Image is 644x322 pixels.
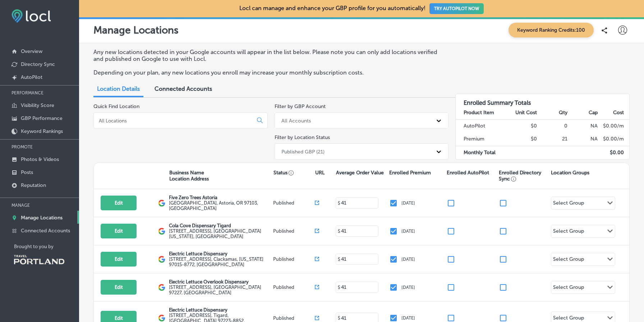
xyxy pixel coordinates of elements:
[21,61,55,67] p: Directory Sync
[447,170,489,176] p: Enrolled AutoPilot
[21,102,54,108] p: Visibility Score
[551,170,589,176] p: Location Groups
[537,133,568,146] td: 21
[169,170,209,182] p: Business Name Location Address
[101,280,137,295] button: Edit
[21,74,42,80] p: AutoPilot
[169,285,271,295] label: [STREET_ADDRESS] , [GEOGRAPHIC_DATA] 97227, [GEOGRAPHIC_DATA]
[389,170,431,176] p: Enrolled Premium
[537,119,568,133] td: 0
[456,146,507,159] td: Monthly Total
[507,133,537,146] td: $0
[158,314,165,322] img: logo
[93,49,442,62] p: Any new locations detected in your Google accounts will appear in the list below. Please note you...
[598,146,629,159] td: $ 0.00
[273,256,315,262] p: Published
[273,316,315,321] p: Published
[101,196,137,210] button: Edit
[97,85,140,92] span: Location Details
[21,115,63,121] p: GBP Performance
[338,201,340,206] p: $
[169,200,271,211] label: [GEOGRAPHIC_DATA] , Astoria, OR 97103, [GEOGRAPHIC_DATA]
[338,285,340,290] p: $
[315,170,325,176] p: URL
[169,195,271,200] p: Five Zero Trees Astoria
[169,228,271,239] label: [STREET_ADDRESS] , [GEOGRAPHIC_DATA][US_STATE], [GEOGRAPHIC_DATA]
[537,106,568,120] th: Qty
[93,24,179,36] p: Manage Locations
[553,284,584,292] div: Select Group
[401,201,415,206] p: [DATE]
[553,200,584,208] div: Select Group
[169,279,271,285] p: Electric Lettuce Overlook Dispensary
[273,200,315,206] p: Published
[169,256,271,267] label: [STREET_ADDRESS] , Clackamas, [US_STATE] 97015-8772, [GEOGRAPHIC_DATA]
[507,106,537,120] th: Unit Cost
[273,285,315,290] p: Published
[456,133,507,146] td: Premium
[553,256,584,264] div: Select Group
[21,169,33,175] p: Posts
[169,251,271,256] p: Electric Lettuce Dispensary
[21,156,59,162] p: Photos & Videos
[101,252,137,267] button: Edit
[338,257,340,262] p: $
[456,94,629,106] h3: Enrolled Summary Totals
[401,229,415,234] p: [DATE]
[158,200,165,207] img: logo
[169,223,271,228] p: Cola Cove Dispensary Tigard
[21,128,63,134] p: Keyword Rankings
[401,285,415,290] p: [DATE]
[456,119,507,133] td: AutoPilot
[275,134,330,140] label: Filter by Location Status
[338,316,340,321] p: $
[98,117,251,124] input: All Locations
[499,170,547,182] p: Enrolled Directory Sync
[14,244,79,249] p: Brought to you by
[21,228,70,234] p: Connected Accounts
[401,316,415,321] p: [DATE]
[507,119,537,133] td: $0
[598,106,629,120] th: Cost
[158,284,165,291] img: logo
[155,85,212,92] span: Connected Accounts
[21,182,46,188] p: Reputation
[281,117,311,124] div: All Accounts
[158,228,165,235] img: logo
[93,103,139,109] label: Quick Find Location
[568,106,598,120] th: Cap
[281,148,325,155] div: Published GBP (21)
[273,170,315,176] p: Status
[429,3,484,14] button: TRY AUTOPILOT NOW
[568,133,598,146] td: NA
[21,48,42,54] p: Overview
[338,229,340,234] p: $
[509,23,594,37] span: Keyword Ranking Credits: 100
[401,257,415,262] p: [DATE]
[169,307,271,313] p: Electric Lettuce Dispensary
[14,255,64,264] img: Travel Portland
[275,103,326,109] label: Filter by GBP Account
[21,215,63,221] p: Manage Locations
[598,119,629,133] td: $ 0.00 /m
[598,133,629,146] td: $ 0.00 /m
[553,228,584,236] div: Select Group
[273,228,315,234] p: Published
[158,256,165,263] img: logo
[93,69,442,76] p: Depending on your plan, any new locations you enroll may increase your monthly subscription costs.
[568,119,598,133] td: NA
[464,109,494,116] strong: Product Item
[11,9,51,23] img: fda3e92497d09a02dc62c9cd864e3231.png
[336,170,384,176] p: Average Order Value
[101,224,137,238] button: Edit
